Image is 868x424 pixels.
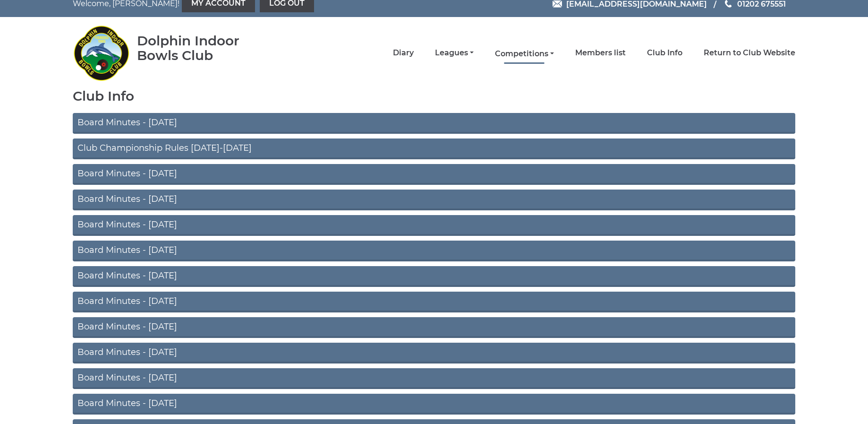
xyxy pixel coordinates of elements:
a: Board Minutes - [DATE] [73,317,795,338]
a: Board Minutes - [DATE] [73,241,795,261]
img: Email [553,0,562,8]
a: Board Minutes - [DATE] [73,164,795,185]
a: Competitions [495,49,554,59]
img: Dolphin Indoor Bowls Club [73,20,129,86]
a: Board Minutes - [DATE] [73,266,795,287]
a: Board Minutes - [DATE] [73,394,795,415]
a: Board Minutes - [DATE] [73,368,795,389]
a: Leagues [435,48,474,58]
a: Diary [393,48,414,58]
a: Members list [575,48,626,58]
a: Club Info [647,48,682,58]
a: Board Minutes - [DATE] [73,292,795,312]
a: Club Championship Rules [DATE]-[DATE] [73,138,795,159]
a: Return to Club Website [704,48,795,58]
a: Board Minutes - [DATE] [73,190,795,210]
a: Board Minutes - [DATE] [73,113,795,134]
a: Board Minutes - [DATE] [73,215,795,236]
a: Board Minutes - [DATE] [73,343,795,363]
div: Dolphin Indoor Bowls Club [137,34,270,63]
h1: Club Info [73,89,795,104]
